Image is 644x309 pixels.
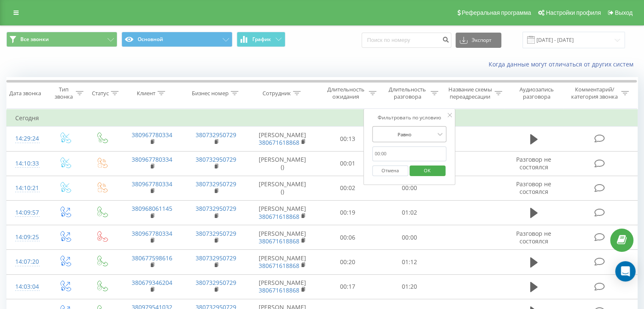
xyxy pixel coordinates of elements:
[317,127,379,151] td: 00:13
[379,176,440,200] td: 00:00
[252,36,271,42] span: График
[7,110,638,127] td: Сегодня
[132,254,172,262] a: 380677598616
[248,200,317,225] td: [PERSON_NAME]
[372,166,408,176] button: Отмена
[15,229,38,246] div: 14:09:25
[248,127,317,151] td: [PERSON_NAME]
[248,151,317,176] td: [PERSON_NAME] ()
[248,250,317,274] td: [PERSON_NAME]
[615,261,636,281] div: Open Intercom Messenger
[132,229,172,237] a: 380967780334
[132,131,172,139] a: 380967780334
[379,225,440,250] td: 00:00
[196,155,236,163] a: 380732950729
[259,138,299,146] a: 380671618868
[15,130,38,147] div: 14:29:24
[132,155,172,163] a: 380967780334
[137,90,155,97] div: Клиент
[15,155,38,172] div: 14:10:33
[317,225,379,250] td: 00:06
[317,250,379,274] td: 00:20
[409,166,445,176] button: OK
[248,274,317,299] td: [PERSON_NAME]
[379,274,440,299] td: 01:20
[415,164,439,177] span: OK
[15,204,38,221] div: 14:09:57
[259,286,299,294] a: 380671618868
[132,180,172,188] a: 380967780334
[259,262,299,270] a: 380671618868
[462,9,531,16] span: Реферальная программа
[196,279,236,287] a: 380732950729
[379,250,440,274] td: 01:12
[386,86,428,100] div: Длительность разговора
[615,9,633,16] span: Выход
[317,200,379,225] td: 00:19
[569,86,619,100] div: Комментарий/категория звонка
[372,113,447,122] div: Фильтровать по условию
[259,212,299,221] a: 380671618868
[196,229,236,237] a: 380732950729
[248,176,317,200] td: [PERSON_NAME] ()
[372,146,447,161] input: 00:00
[325,86,367,100] div: Длительность ожидания
[196,131,236,139] a: 380732950729
[237,32,285,47] button: График
[263,90,291,97] div: Сотрудник
[456,33,501,48] button: Экспорт
[132,204,172,212] a: 380968061145
[259,237,299,245] a: 380671618868
[196,204,236,212] a: 380732950729
[196,254,236,262] a: 380732950729
[6,32,117,47] button: Все звонки
[516,155,551,171] span: Разговор не состоялся
[546,9,601,16] span: Настройки профиля
[15,254,38,270] div: 14:07:20
[512,86,561,100] div: Аудиозапись разговора
[53,86,73,100] div: Тип звонка
[489,60,638,68] a: Когда данные могут отличаться от других систем
[196,180,236,188] a: 380732950729
[317,151,379,176] td: 00:01
[15,279,38,295] div: 14:03:04
[317,274,379,299] td: 00:17
[516,229,551,245] span: Разговор не состоялся
[317,176,379,200] td: 00:02
[192,90,229,97] div: Бизнес номер
[448,86,492,100] div: Название схемы переадресации
[516,180,551,196] span: Разговор не состоялся
[20,36,49,43] span: Все звонки
[9,90,41,97] div: Дата звонка
[132,279,172,287] a: 380679346204
[362,33,451,48] input: Поиск по номеру
[92,90,109,97] div: Статус
[379,200,440,225] td: 01:02
[15,180,38,196] div: 14:10:21
[122,32,232,47] button: Основной
[248,225,317,250] td: [PERSON_NAME]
